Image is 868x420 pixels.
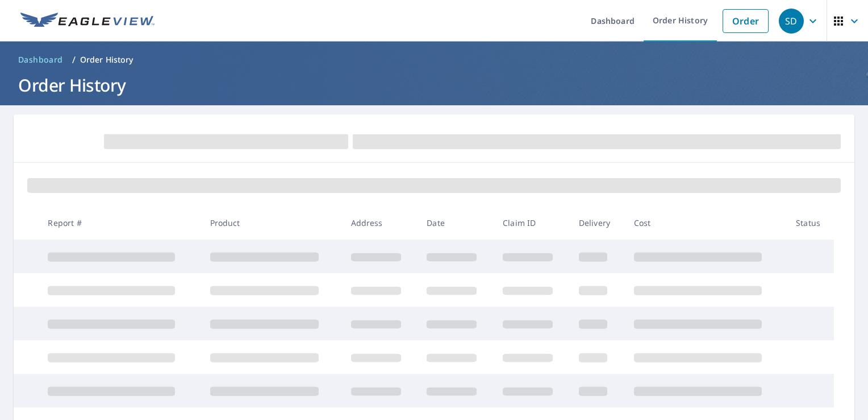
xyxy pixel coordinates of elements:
h1: Order History [14,73,854,97]
nav: breadcrumb [14,51,854,69]
th: Product [201,206,342,240]
th: Claim ID [494,206,570,240]
p: Order History [80,54,133,65]
th: Cost [625,206,787,240]
li: / [72,53,76,67]
th: Report # [39,206,201,240]
th: Status [787,206,834,240]
a: Dashboard [14,51,68,69]
th: Date [418,206,494,240]
span: Dashboard [18,54,63,65]
th: Delivery [570,206,625,240]
th: Address [342,206,418,240]
a: Order [723,9,769,33]
img: EV Logo [20,13,155,30]
div: SD [779,9,804,34]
